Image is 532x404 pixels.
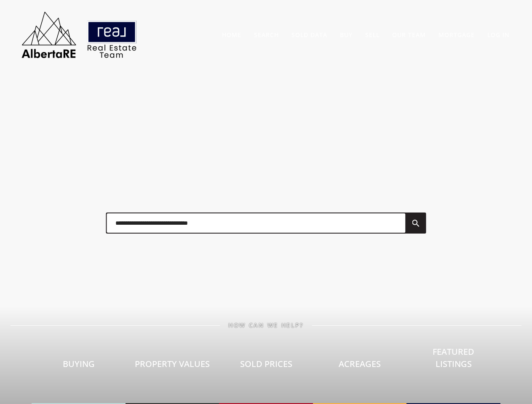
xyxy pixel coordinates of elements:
[16,8,142,61] img: AlbertaRE Real Estate Team | Real Broker
[219,329,313,404] a: Sold Prices
[135,358,210,369] span: Property Values
[433,346,474,369] span: Featured Listings
[438,31,475,39] a: Mortgage
[340,31,353,39] a: Buy
[339,358,381,369] span: Acreages
[254,31,279,39] a: Search
[487,31,510,39] a: Log In
[365,31,380,39] a: Sell
[406,316,500,404] a: Featured Listings
[126,329,219,404] a: Property Values
[32,329,126,404] a: Buying
[392,31,426,39] a: Our Team
[291,31,327,39] a: Sold Data
[313,329,407,404] a: Acreages
[63,358,95,369] span: Buying
[222,31,241,39] a: Home
[240,358,292,369] span: Sold Prices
